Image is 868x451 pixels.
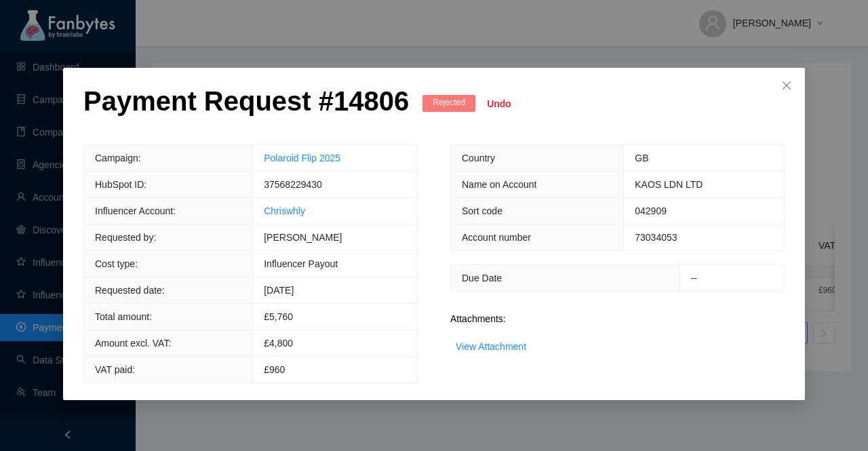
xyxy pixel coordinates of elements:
[487,96,511,111] span: Undo
[462,179,537,190] span: Name on Account
[264,179,322,190] span: 37568229430
[95,311,152,322] span: Total amount:
[264,338,293,349] span: £4,800
[456,341,526,352] a: View Attachment
[462,205,502,216] span: Sort code
[635,232,677,243] span: 73034053
[768,68,805,104] button: Close
[691,273,697,283] span: --
[95,153,141,163] span: Campaign:
[264,205,305,216] a: Chriswhly
[95,232,156,243] span: Requested by:
[95,205,176,216] span: Influencer Account:
[635,153,648,163] span: GB
[635,179,703,190] span: KAOS LDN LTD
[462,273,502,283] span: Due Date
[264,258,338,269] span: Influencer Payout
[635,205,667,216] span: 042909
[477,93,521,115] button: Undo
[781,80,792,91] span: close
[95,338,171,349] span: Amount excl. VAT:
[95,179,146,190] span: HubSpot ID:
[264,364,285,375] span: £960
[422,95,475,112] span: Rejected
[462,153,495,163] span: Country
[264,285,294,296] span: [DATE]
[264,153,340,163] a: Polaroid Flip 2025
[462,232,531,243] span: Account number
[95,285,165,296] span: Requested date:
[95,364,135,375] span: VAT paid:
[264,232,342,243] span: [PERSON_NAME]
[83,85,409,117] p: Payment Request # 14806
[95,258,138,269] span: Cost type:
[264,311,293,322] span: £ 5,760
